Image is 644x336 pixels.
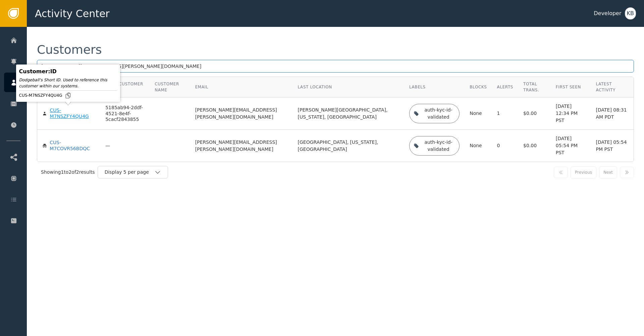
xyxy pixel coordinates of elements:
[594,9,621,17] div: Developer
[518,97,551,130] td: $0.00
[518,130,551,162] td: $0.00
[37,60,634,73] input: Search by name, email, or ID
[41,169,95,176] div: Showing 1 to 2 of 2 results
[523,81,546,93] div: Total Trans.
[19,68,117,76] div: Customer : ID
[50,108,95,119] div: CUS-M7NSZFY4QU4G
[596,81,629,93] div: Latest Activity
[293,130,404,162] td: [GEOGRAPHIC_DATA], [US_STATE], [GEOGRAPHIC_DATA]
[470,142,487,149] div: None
[492,130,519,162] td: 0
[50,140,95,152] div: CUS-M7COVR56BDQC
[98,166,168,178] button: Display 5 per page
[19,77,117,89] div: Dodgeball's Short ID. Used to reference this customer within our systems.
[551,97,591,130] td: [DATE] 12:34 PM PST
[19,92,117,99] div: CUS-M7NSZFY4QU4G
[298,84,399,90] div: Last Location
[556,84,586,90] div: First Seen
[422,139,455,153] div: auth-kyc-id-validated
[105,169,154,176] div: Display 5 per page
[35,6,110,21] span: Activity Center
[625,7,636,19] button: KB
[492,97,519,130] td: 1
[591,97,634,130] td: [DATE] 08:31 AM PDT
[497,84,514,90] div: Alerts
[195,84,288,90] div: Email
[190,130,293,162] td: [PERSON_NAME][EMAIL_ADDRESS][PERSON_NAME][DOMAIN_NAME]
[591,130,634,162] td: [DATE] 05:54 PM PST
[470,84,487,90] div: Blocks
[409,84,460,90] div: Labels
[190,97,293,130] td: [PERSON_NAME][EMAIL_ADDRESS][PERSON_NAME][DOMAIN_NAME]
[105,143,110,149] div: —
[551,130,591,162] td: [DATE] 05:54 PM PST
[470,110,487,117] div: None
[105,81,145,93] div: Your Customer ID
[422,107,455,121] div: auth-kyc-id-validated
[37,44,102,56] div: Customers
[105,105,145,123] div: 5185ab94-2ddf-4521-8e4f-5cacf2843855
[293,97,404,130] td: [PERSON_NAME][GEOGRAPHIC_DATA], [US_STATE], [GEOGRAPHIC_DATA]
[155,81,185,93] div: Customer Name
